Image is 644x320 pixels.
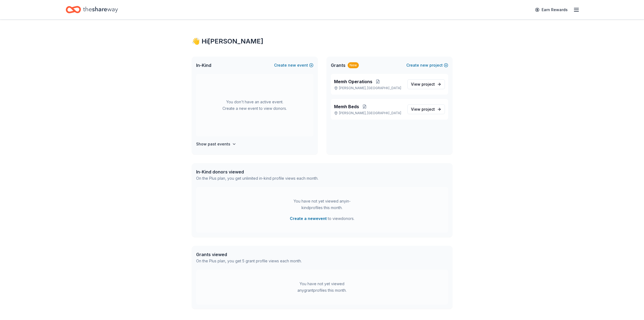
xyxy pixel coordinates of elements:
[334,86,403,90] p: [PERSON_NAME], [GEOGRAPHIC_DATA]
[411,106,435,113] span: View
[406,62,448,69] button: Createnewproject
[274,62,313,69] button: Createnewevent
[196,141,230,147] h4: Show past events
[348,62,359,68] div: New
[422,107,435,111] span: project
[196,251,302,258] div: Grants viewed
[196,175,318,182] div: On the Plus plan, you get unlimited in-kind profile views each month.
[66,3,118,16] a: Home
[331,62,345,69] span: Grants
[334,111,403,115] p: [PERSON_NAME], [GEOGRAPHIC_DATA]
[288,198,356,211] div: You have not yet viewed any in-kind profiles this month.
[288,62,296,69] span: new
[196,141,236,147] button: Show past events
[196,62,211,69] span: In-Kind
[290,215,354,222] span: to view donors .
[532,5,571,15] a: Earn Rewards
[196,74,313,136] div: You don't have an active event. Create a new event to view donors.
[196,258,302,264] div: On the Plus plan, you get 5 grant profile views each month.
[411,81,435,88] span: View
[290,215,327,222] button: Create a newevent
[192,37,453,46] div: 👋 Hi [PERSON_NAME]
[420,62,428,69] span: new
[334,103,359,110] span: Memh Beds
[422,82,435,86] span: project
[288,281,356,294] div: You have not yet viewed any grant profiles this month.
[407,104,445,114] a: View project
[407,79,445,89] a: View project
[196,169,318,175] div: In-Kind donors viewed
[334,78,372,85] span: Memh Operations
